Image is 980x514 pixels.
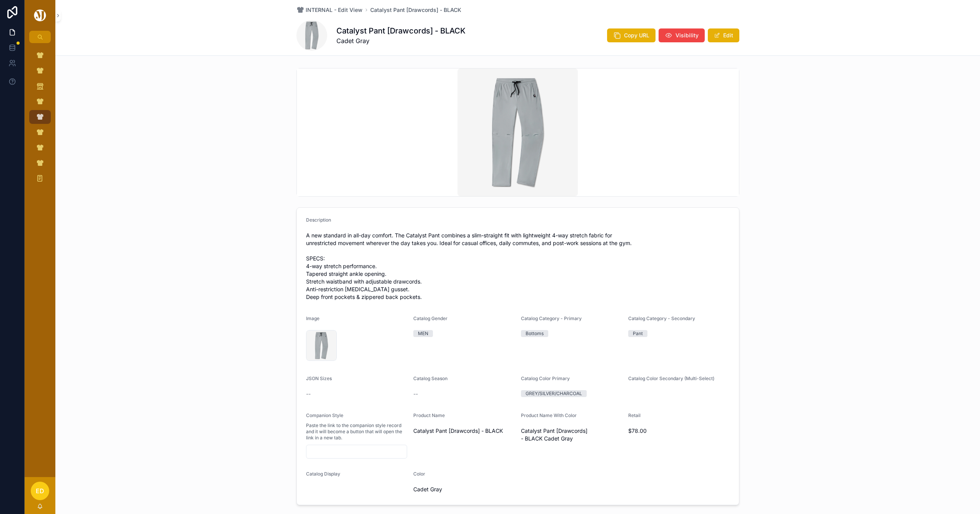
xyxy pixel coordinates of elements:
[624,32,649,39] span: Copy URL
[521,375,570,381] span: Catalog Color Primary
[628,427,730,435] span: $78.00
[370,6,461,14] a: Catalyst Pant [Drawcords] - BLACK
[413,427,515,435] span: Catalyst Pant [Drawcords] - BLACK
[306,375,332,381] span: JSON Sizes
[296,6,363,14] a: INTERNAL - Edit View
[521,427,622,442] span: Catalyst Pant [Drawcords] - BLACK Cadet Gray
[676,32,699,39] span: Visibility
[526,330,544,337] div: Bottoms
[306,390,311,398] span: --
[413,471,425,477] span: Color
[526,390,582,397] div: GREY/SILVER/CHARCOAL
[521,315,582,321] span: Catalog Category - Primary
[413,390,418,398] span: --
[418,330,428,337] div: MEN
[628,315,695,321] span: Catalog Category - Secondary
[336,25,466,36] h1: Catalyst Pant [Drawcords] - BLACK
[628,375,714,381] span: Catalog Color Secondary (Multi-Select)
[306,217,331,223] span: Description
[413,315,448,321] span: Catalog Gender
[607,28,656,42] button: Copy URL
[306,471,340,477] span: Catalog Display
[306,412,343,418] span: Companion Style
[306,315,319,321] span: Image
[33,9,47,22] img: App logo
[413,412,445,418] span: Product Name
[633,330,643,337] div: Pant
[413,375,448,381] span: Catalog Season
[659,28,705,42] button: Visibility
[306,422,408,441] span: Paste the link to the companion style record and it will become a button that will open the link ...
[336,36,466,45] span: Cadet Gray
[521,412,577,418] span: Product Name With Color
[25,43,55,195] div: scrollable content
[36,486,44,496] span: ED
[413,486,515,493] span: Cadet Gray
[306,232,730,301] span: A new standard in all-day comfort. The Catalyst Pant combines a slim-straight fit with lightweigh...
[458,68,578,196] img: CATALYSTPANT-CADETGRAY-S1.webp
[306,6,363,14] span: INTERNAL - Edit View
[628,412,641,418] span: Retail
[708,28,739,42] button: Edit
